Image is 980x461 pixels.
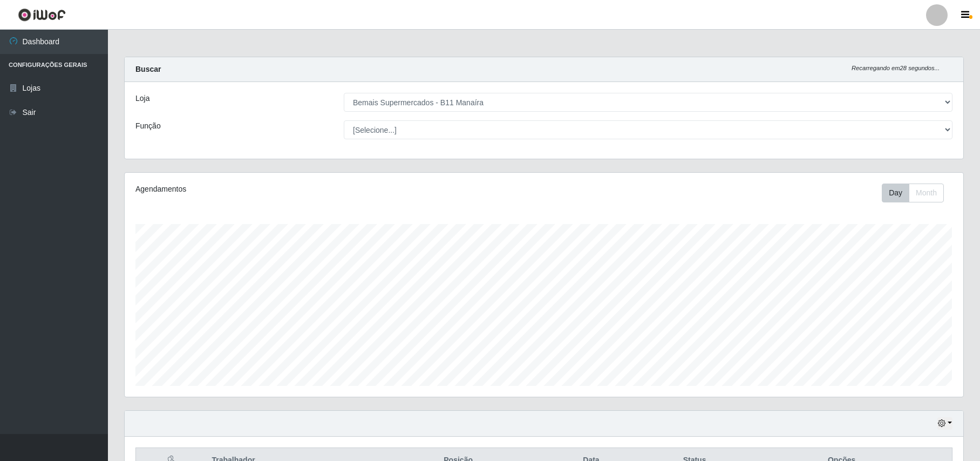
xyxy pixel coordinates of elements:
strong: Buscar [135,65,161,73]
button: Month [909,184,944,202]
label: Função [135,120,161,132]
button: Day [882,184,909,202]
div: Agendamentos [135,184,466,195]
img: CoreUI Logo [18,8,66,22]
div: Toolbar with button groups [882,184,952,202]
label: Loja [135,93,149,104]
i: Recarregando em 28 segundos... [852,65,940,71]
div: First group [882,184,944,202]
